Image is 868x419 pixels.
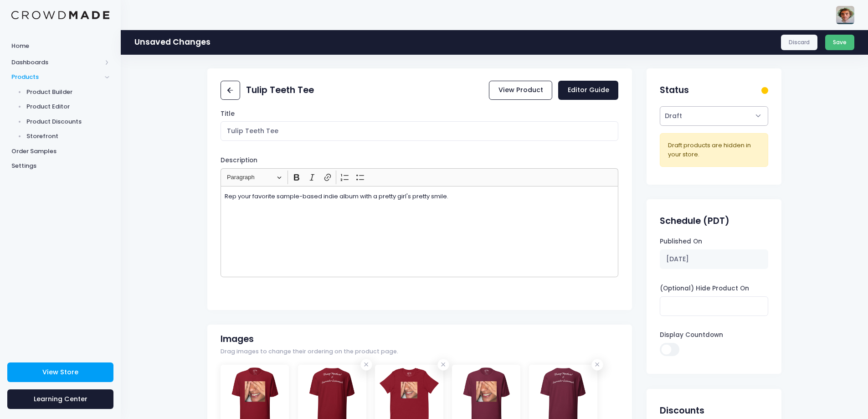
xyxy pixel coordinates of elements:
[836,6,854,24] img: User
[825,35,855,50] button: Save
[26,88,110,97] span: Product Builder
[26,132,110,141] span: Storefront
[223,171,286,185] button: Paragraph
[7,389,113,409] a: Learning Center
[11,41,109,51] span: Home
[660,237,702,246] label: Published On
[134,37,211,47] h1: Unsaved Changes
[221,334,254,344] h2: Images
[660,216,729,226] h2: Schedule (PDT)
[558,81,618,100] a: Editor Guide
[225,192,615,201] p: Rep your favorite sample-based indie album with a pretty girl's pretty smile.
[11,72,102,82] span: Products
[26,117,110,126] span: Product Discounts
[668,141,760,159] div: Draft products are hidden in your store.
[221,347,398,356] span: Drag images to change their ordering on the product page.
[11,161,109,171] span: Settings
[660,85,689,95] h2: Status
[7,362,113,382] a: View Store
[660,331,723,340] label: Display Countdown
[11,58,102,67] span: Dashboards
[221,109,235,119] label: Title
[781,35,818,50] a: Discard
[26,102,110,111] span: Product Editor
[11,147,109,156] span: Order Samples
[11,11,109,20] img: Logo
[42,367,78,377] span: View Store
[227,172,274,183] span: Paragraph
[221,156,257,165] label: Description
[489,81,552,100] a: View Product
[660,405,704,416] h2: Discounts
[34,394,87,403] span: Learning Center
[246,85,314,95] h2: Tulip Teeth Tee
[221,168,618,186] div: Editor toolbar
[221,186,618,277] div: Rich Text Editor, main
[660,284,749,293] label: (Optional) Hide Product On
